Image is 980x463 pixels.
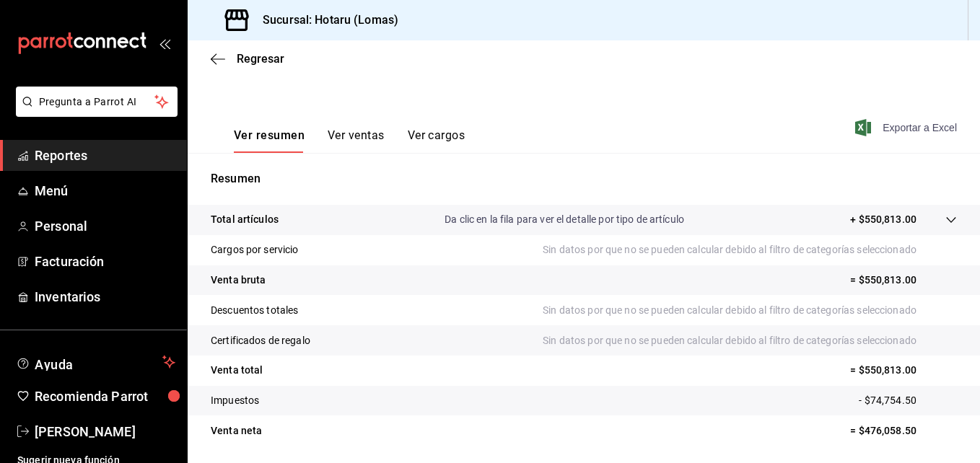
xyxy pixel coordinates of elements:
[211,303,298,318] p: Descuentos totales
[850,363,957,378] p: = $550,813.00
[211,393,259,408] p: Impuestos
[35,146,175,165] span: Reportes
[328,128,385,153] button: Ver ventas
[211,273,266,288] p: Venta bruta
[159,38,170,49] button: open_drawer_menu
[35,181,175,200] span: Menú
[251,12,398,29] h3: Sucursal: Hotaru (Lomas)
[211,242,299,257] p: Cargos por servicio
[35,422,175,441] span: [PERSON_NAME]
[543,242,957,257] p: Sin datos por que no se pueden calcular debido al filtro de categorías seleccionado
[35,252,175,271] span: Facturación
[408,128,465,153] button: Ver cargos
[35,353,157,371] span: Ayuda
[850,212,916,227] p: + $550,813.00
[211,333,310,348] p: Certificados de regalo
[35,387,175,406] span: Recomienda Parrot
[211,363,263,378] p: Venta total
[211,52,284,66] button: Regresar
[850,273,957,288] p: = $550,813.00
[234,128,465,153] div: navigation tabs
[543,333,957,348] p: Sin datos por que no se pueden calcular debido al filtro de categorías seleccionado
[234,128,305,153] button: Ver resumen
[35,216,175,236] span: Personal
[445,212,684,227] p: Da clic en la fila para ver el detalle por tipo de artículo
[543,303,957,318] p: Sin datos por que no se pueden calcular debido al filtro de categorías seleccionado
[237,52,284,66] span: Regresar
[850,423,957,438] p: = $476,058.50
[859,393,957,408] p: - $74,754.50
[16,87,178,117] button: Pregunta a Parrot AI
[39,94,155,110] span: Pregunta a Parrot AI
[10,105,178,120] a: Pregunta a Parrot AI
[858,119,957,136] button: Exportar a Excel
[211,423,262,438] p: Venta neta
[211,212,279,227] p: Total artículos
[211,170,957,188] p: Resumen
[35,287,175,307] span: Inventarios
